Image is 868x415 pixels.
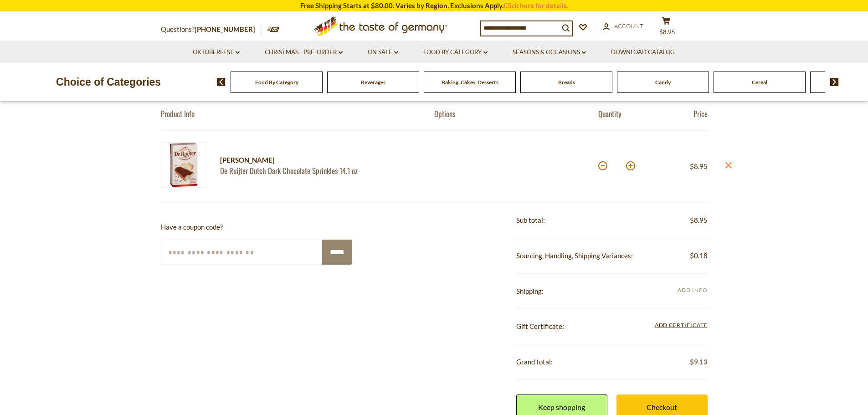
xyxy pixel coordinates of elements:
span: $9.13 [690,356,708,368]
a: Candy [655,79,671,86]
a: Breads [558,79,575,86]
a: Account [603,21,643,31]
span: Add Certificate [655,321,708,331]
div: Options [434,109,598,118]
span: $8.95 [659,28,675,36]
span: Sourcing, Handling, Shipping Variances: [516,251,633,260]
button: $8.95 [653,16,680,39]
span: $8.95 [690,162,708,170]
p: Questions? [161,24,262,36]
a: Baking, Cakes, Desserts [442,79,498,86]
a: Seasons & Occasions [513,47,586,57]
a: Click here for details. [503,1,568,10]
img: next arrow [830,78,839,86]
a: Download Catalog [611,47,675,57]
div: Price [653,109,708,118]
span: Sub total: [516,216,545,224]
a: Cereal [752,79,767,86]
span: Add Info [678,287,707,293]
a: Food By Category [255,79,298,86]
a: Food By Category [423,47,488,57]
img: previous arrow [217,78,226,86]
a: De Ruijter Dutch Dark Chocolate Sprinkles 14.1 oz [220,166,418,175]
div: [PERSON_NAME] [220,154,418,166]
p: Have a coupon code? [161,221,352,233]
img: De Ruijter Dutch Dark Chocolate Sprinkles 14.1 oz [161,142,206,188]
span: Grand total: [516,358,553,366]
span: Gift Certificate: [516,322,564,330]
span: $0.18 [690,250,708,261]
a: Christmas - PRE-ORDER [265,47,343,57]
a: Oktoberfest [193,47,240,57]
div: Quantity [598,109,653,118]
a: Beverages [361,79,385,86]
span: $8.95 [690,215,708,226]
div: Product Info [161,109,434,118]
a: On Sale [368,47,398,57]
span: Account [614,22,643,30]
a: [PHONE_NUMBER] [195,25,255,33]
span: Shipping: [516,287,544,295]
